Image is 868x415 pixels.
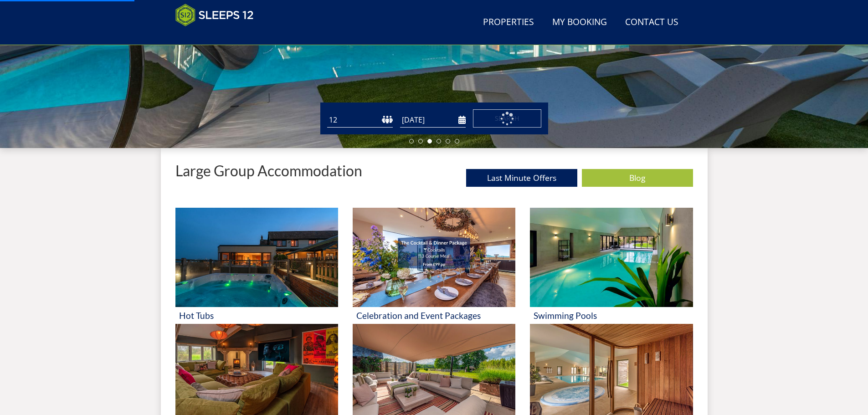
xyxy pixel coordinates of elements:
[400,113,466,128] input: Arrival Date
[353,208,515,307] img: 'Celebration and Event Packages' - Large Group Accommodation Holiday Ideas
[473,109,541,128] button: Search
[495,114,519,123] span: Search
[175,208,338,324] a: 'Hot Tubs' - Large Group Accommodation Holiday Ideas Hot Tubs
[175,208,338,307] img: 'Hot Tubs' - Large Group Accommodation Holiday Ideas
[530,208,693,324] a: 'Swimming Pools' - Large Group Accommodation Holiday Ideas Swimming Pools
[466,169,577,187] a: Last Minute Offers
[621,12,682,33] a: Contact Us
[534,311,689,320] h3: Swimming Pools
[175,4,254,26] img: Sleeps 12
[479,12,538,33] a: Properties
[175,163,362,179] p: Large Group Accommodation
[549,12,611,33] a: My Booking
[582,169,693,187] a: Blog
[171,32,267,40] iframe: Customer reviews powered by Trustpilot
[356,311,512,320] h3: Celebration and Event Packages
[179,311,334,320] h3: Hot Tubs
[353,208,515,324] a: 'Celebration and Event Packages' - Large Group Accommodation Holiday Ideas Celebration and Event ...
[530,208,693,307] img: 'Swimming Pools' - Large Group Accommodation Holiday Ideas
